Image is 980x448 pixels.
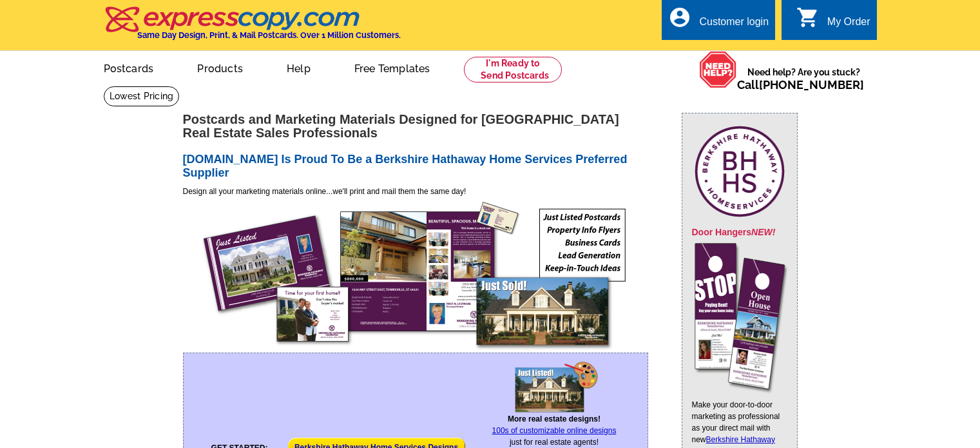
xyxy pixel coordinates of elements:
img: help [699,51,737,88]
a: [PHONE_NUMBER] [759,78,864,92]
a: Postcards [83,52,175,83]
h2: [DOMAIN_NAME] Is Proud To Be a Berkshire Hathaway Home Services Preferred Supplier [183,153,660,180]
a: Products [177,52,264,83]
h3: Door Hangers [692,117,787,238]
a: Same Day Design, Print, & Mail Postcards. Over 1 Million Customers. [104,15,401,40]
img: create a postcard online [511,362,598,413]
a: Free Templates [334,52,451,83]
i: shopping_cart [796,6,820,29]
img: Berkshire Hathaway Home Services door hangers [692,238,787,399]
span: just for real estate agents! [492,414,617,447]
span: Call [737,78,864,92]
em: NEW! [751,227,775,237]
a: 100s of customizable online designs [492,426,617,435]
i: account_circle [668,6,691,29]
h1: Postcards and Marketing Materials Designed for [GEOGRAPHIC_DATA] Real Estate Sales Professionals [183,113,660,140]
img: Berkshire Hathaway Home Services Preferred Provider [692,123,787,220]
span: Design all your marketing materials online...we'll print and mail them the same day! [183,187,466,196]
div: Customer login [699,16,769,34]
strong: More real estate designs! [508,414,600,424]
a: account_circle Customer login [668,14,769,30]
h4: Same Day Design, Print, & Mail Postcards. Over 1 Million Customers. [137,30,401,40]
span: Need help? Are you stuck? [737,66,870,92]
a: Help [266,52,331,83]
a: shopping_cart My Order [796,14,870,30]
img: Berkshire Hathaway Home Services postcard designs [185,199,636,351]
div: My Order [827,16,870,34]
